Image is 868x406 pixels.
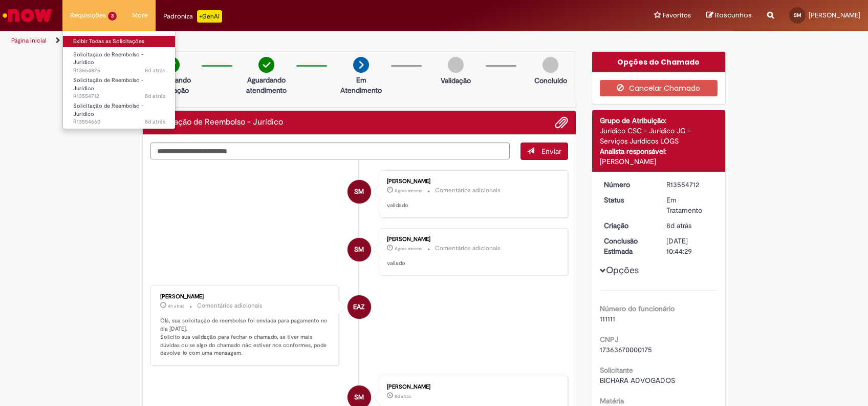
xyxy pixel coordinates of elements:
[197,10,222,23] p: +GenAi
[541,147,561,156] span: Enviar
[353,295,365,319] span: EAZ
[11,36,47,45] a: Página inicial
[145,92,165,100] time: 22/09/2025 11:44:27
[600,126,718,146] div: Jurídico CSC - Jurídico JG - Serviços Jurídicos LOGS
[73,67,165,75] span: R13554825
[809,11,860,19] span: [PERSON_NAME]
[8,31,571,50] ul: Trilhas de página
[145,118,165,126] time: 22/09/2025 11:37:58
[387,259,557,268] p: valiado
[666,236,714,256] div: [DATE] 10:44:29
[242,75,291,95] p: Aguardando atendimento
[666,221,691,230] span: 8d atrás
[258,57,274,73] img: check-circle-green.png
[395,246,422,252] time: 29/09/2025 12:53:31
[435,186,501,195] small: Comentários adicionais
[150,118,283,127] h2: Solicitação de Reembolso - Jurídico Histórico de tíquete
[600,376,675,385] span: BICHARA ADVOGADOS
[534,75,567,86] p: Concluído
[1,5,54,26] img: ServiceNow
[663,10,691,21] span: Favoritos
[387,178,557,185] div: [PERSON_NAME]
[592,52,726,72] div: Opções do Chamado
[70,10,106,21] span: Requisições
[145,67,165,74] time: 22/09/2025 11:58:33
[448,57,464,73] img: img-circle-grey.png
[354,179,364,204] span: SM
[706,11,752,21] a: Rascunhos
[163,10,222,23] div: Padroniza
[353,57,369,73] img: arrow-next.png
[63,49,176,71] a: Aberto R13554825 : Solicitação de Reembolso - Jurídico
[145,67,165,74] span: 8d atrás
[600,345,652,354] span: 17363670000175
[73,102,144,118] span: Solicitação de Reembolso - Jurídico
[600,335,618,344] b: CNPJ
[387,236,557,242] div: [PERSON_NAME]
[600,314,615,323] span: 111111
[666,221,691,230] time: 22/09/2025 11:44:26
[794,12,801,18] span: SM
[73,92,165,100] span: R13554712
[63,75,176,97] a: Aberto R13554712 : Solicitação de Reembolso - Jurídico
[62,31,176,129] ul: Requisições
[160,317,331,357] p: Olá, sua solicitação de reembolso foi enviada para pagamento no dia [DATE]. Solicito sua validaçã...
[73,51,144,67] span: Solicitação de Reembolso - Jurídico
[197,301,263,310] small: Comentários adicionais
[132,10,148,21] span: More
[600,115,718,126] div: Grupo de Atribuição:
[150,143,510,160] textarea: Digite sua mensagem aqui...
[395,188,422,194] span: Agora mesmo
[600,396,624,405] b: Matéria
[555,116,568,129] button: Adicionar anexos
[387,384,557,390] div: [PERSON_NAME]
[160,294,331,300] div: [PERSON_NAME]
[600,156,718,167] div: [PERSON_NAME]
[387,201,557,210] p: validado
[441,75,471,86] p: Validação
[145,92,165,100] span: 8d atrás
[108,12,117,21] span: 3
[600,304,675,313] b: Número do funcionário
[600,146,718,156] div: Analista responsável:
[336,75,386,95] p: Em Atendimento
[63,36,176,47] a: Exibir Todas as Solicitações
[666,195,714,215] div: Em Tratamento
[354,237,364,262] span: SM
[435,244,501,253] small: Comentários adicionais
[395,393,411,399] time: 22/09/2025 11:44:15
[666,220,714,231] div: 22/09/2025 11:44:26
[348,180,371,204] div: Simoni Martins
[542,57,558,73] img: img-circle-grey.png
[596,195,659,205] dt: Status
[168,303,184,309] time: 29/09/2025 08:40:57
[395,393,411,399] span: 8d atrás
[348,238,371,261] div: Simoni Martins
[395,188,422,194] time: 29/09/2025 12:53:46
[715,10,752,20] span: Rascunhos
[596,220,659,231] dt: Criação
[73,118,165,126] span: R13554660
[63,100,176,123] a: Aberto R13554660 : Solicitação de Reembolso - Jurídico
[395,246,422,252] span: Agora mesmo
[73,76,144,92] span: Solicitação de Reembolso - Jurídico
[168,303,184,309] span: 4h atrás
[596,236,659,256] dt: Conclusão Estimada
[666,179,714,190] div: R13554712
[596,179,659,190] dt: Número
[600,366,633,375] b: Solicitante
[520,143,568,160] button: Enviar
[145,118,165,126] span: 8d atrás
[348,295,371,319] div: Enzo Abud Zapparoli
[600,80,718,96] button: Cancelar Chamado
